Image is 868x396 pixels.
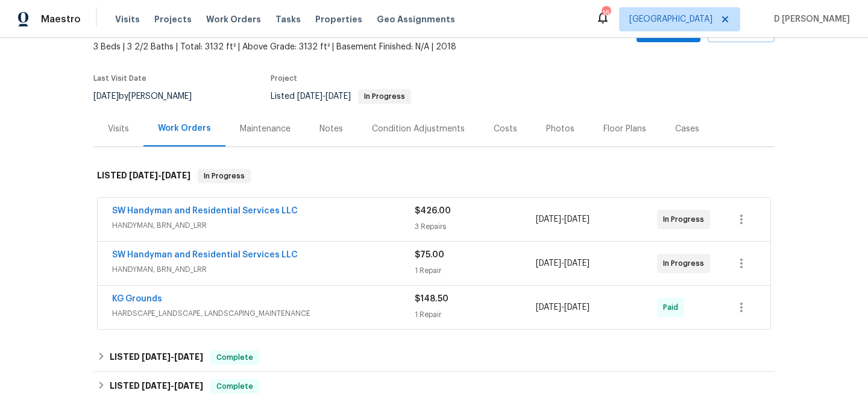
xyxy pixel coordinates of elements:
[536,259,561,268] span: [DATE]
[271,75,297,82] span: Project
[359,93,410,100] span: In Progress
[536,257,590,269] span: -
[536,301,590,313] span: -
[675,123,699,135] div: Cases
[129,171,158,180] span: [DATE]
[93,41,530,53] span: 3 Beds | 3 2/2 Baths | Total: 3132 ft² | Above Grade: 3132 ft² | Basement Finished: N/A | 2018
[112,307,415,319] span: HARDSCAPE_LANDSCAPE, LANDSCAPING_MAINTENANCE
[93,75,146,82] span: Last Visit Date
[415,221,536,233] div: 3 Repairs
[663,257,709,269] span: In Progress
[158,122,211,134] div: Work Orders
[110,379,203,394] h6: LISTED
[174,382,203,390] span: [DATE]
[494,123,517,135] div: Costs
[319,123,343,135] div: Notes
[93,343,775,372] div: LISTED [DATE]-[DATE]Complete
[275,15,301,24] span: Tasks
[377,13,455,25] span: Geo Assignments
[325,92,351,101] span: [DATE]
[536,303,561,312] span: [DATE]
[415,309,536,321] div: 1 Repair
[415,251,444,259] span: $75.00
[199,170,250,182] span: In Progress
[564,215,590,224] span: [DATE]
[769,13,850,25] span: D [PERSON_NAME]
[415,295,448,303] span: $148.50
[142,353,171,361] span: [DATE]
[536,213,590,225] span: -
[110,350,203,365] h6: LISTED
[415,207,451,215] span: $426.00
[212,351,258,363] span: Complete
[297,92,351,101] span: -
[546,123,574,135] div: Photos
[112,295,162,303] a: KG Grounds
[41,13,81,25] span: Maestro
[602,7,610,19] div: 16
[112,251,298,259] a: SW Handyman and Residential Services LLC
[112,207,298,215] a: SW Handyman and Residential Services LLC
[663,213,709,225] span: In Progress
[629,13,712,25] span: [GEOGRAPHIC_DATA]
[162,171,190,180] span: [DATE]
[142,382,203,390] span: -
[603,123,646,135] div: Floor Plans
[142,353,203,361] span: -
[97,169,190,183] h6: LISTED
[142,382,171,390] span: [DATE]
[206,13,261,25] span: Work Orders
[154,13,192,25] span: Projects
[297,92,322,101] span: [DATE]
[663,301,683,313] span: Paid
[174,353,203,361] span: [DATE]
[564,303,590,312] span: [DATE]
[112,219,415,231] span: HANDYMAN, BRN_AND_LRR
[271,92,411,101] span: Listed
[536,215,561,224] span: [DATE]
[564,259,590,268] span: [DATE]
[372,123,465,135] div: Condition Adjustments
[108,123,129,135] div: Visits
[93,157,775,195] div: LISTED [DATE]-[DATE]In Progress
[315,13,362,25] span: Properties
[93,89,206,104] div: by [PERSON_NAME]
[415,265,536,277] div: 1 Repair
[93,92,119,101] span: [DATE]
[129,171,190,180] span: -
[212,380,258,392] span: Complete
[240,123,291,135] div: Maintenance
[115,13,140,25] span: Visits
[112,263,415,275] span: HANDYMAN, BRN_AND_LRR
